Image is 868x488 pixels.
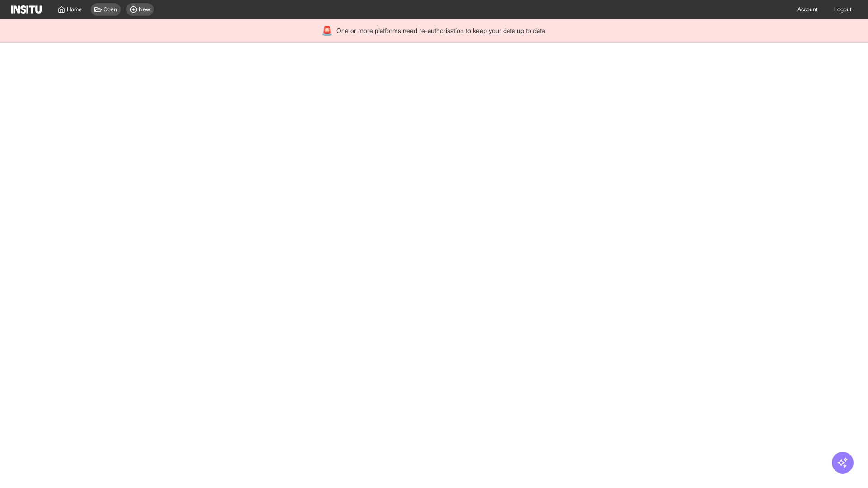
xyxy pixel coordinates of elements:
[67,6,82,13] span: Home
[336,26,547,35] span: One or more platforms need re-authorisation to keep your data up to date.
[321,24,333,37] div: 🚨
[104,6,117,13] span: Open
[11,5,42,14] img: Logo
[139,6,150,13] span: New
